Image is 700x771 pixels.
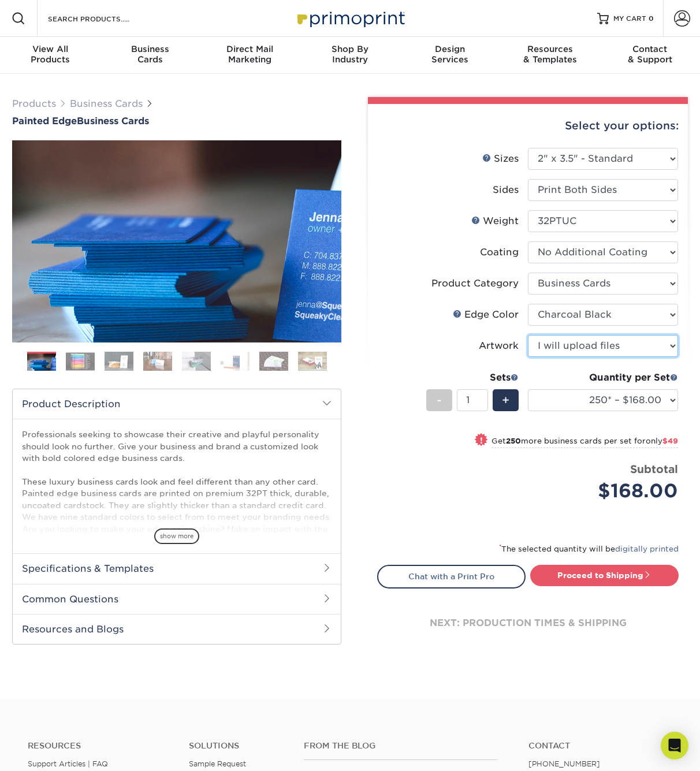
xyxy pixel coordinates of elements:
div: Industry [300,44,400,65]
img: Business Cards 04 [143,351,172,371]
small: Get more business cards per set for [492,437,678,448]
a: Resources& Templates [500,37,600,74]
div: Artwork [479,339,519,353]
a: Products [12,98,56,109]
div: Services [400,44,500,65]
img: Business Cards 02 [66,352,95,370]
div: Select your options: [377,104,679,148]
div: Coating [480,245,519,259]
h1: Business Cards [12,116,341,126]
div: Weight [471,214,519,228]
span: Direct Mail [200,44,300,54]
img: Business Cards 06 [221,351,250,371]
a: Sample Request [189,759,246,768]
img: Business Cards 03 [105,351,133,371]
span: $49 [662,437,678,445]
a: BusinessCards [100,37,200,74]
h2: Resources and Blogs [13,614,341,644]
span: ! [480,434,483,446]
a: Chat with a Print Pro [377,565,526,588]
strong: 250 [506,437,521,445]
a: DesignServices [400,37,500,74]
span: only [646,437,678,445]
div: Marketing [200,44,300,65]
a: Contact& Support [600,37,700,74]
a: [PHONE_NUMBER] [528,759,600,768]
span: Shop By [300,44,400,54]
h2: Specifications & Templates [13,553,341,583]
h4: Resources [28,741,172,751]
a: digitally printed [615,545,679,553]
span: show more [154,528,199,544]
span: Painted Edge [12,116,77,126]
small: The selected quantity will be [499,545,679,553]
div: Edge Color [453,308,519,322]
img: Business Cards 07 [259,351,288,371]
span: Contact [600,44,700,54]
h2: Product Description [13,389,341,419]
strong: Subtotal [630,463,678,475]
a: Contact [528,741,672,751]
a: Painted EdgeBusiness Cards [12,116,341,126]
img: Primoprint [292,6,408,31]
span: + [502,392,509,409]
img: Business Cards 01 [27,348,56,377]
div: & Support [600,44,700,65]
span: - [437,392,442,409]
h4: Solutions [189,741,286,751]
span: Design [400,44,500,54]
div: Open Intercom Messenger [661,732,688,759]
div: & Templates [500,44,600,65]
img: Business Cards 08 [298,351,327,371]
div: Sets [426,371,519,385]
h2: Common Questions [13,584,341,614]
div: $168.00 [537,477,678,505]
p: Professionals seeking to showcase their creative and playful personality should look no further. ... [22,429,332,652]
a: Shop ByIndustry [300,37,400,74]
img: Painted Edge 01 [12,77,341,406]
input: SEARCH PRODUCTS..... [47,12,159,25]
span: Resources [500,44,600,54]
span: 0 [649,14,654,23]
div: Sides [493,183,519,197]
a: Proceed to Shipping [530,565,679,586]
img: Business Cards 05 [182,351,211,371]
div: next: production times & shipping [377,589,679,658]
div: Sizes [482,152,519,166]
div: Cards [100,44,200,65]
span: Business [100,44,200,54]
div: Quantity per Set [528,371,678,385]
a: Business Cards [70,98,143,109]
div: Product Category [431,277,519,290]
a: Direct MailMarketing [200,37,300,74]
h4: From the Blog [304,741,498,751]
span: MY CART [613,14,646,24]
